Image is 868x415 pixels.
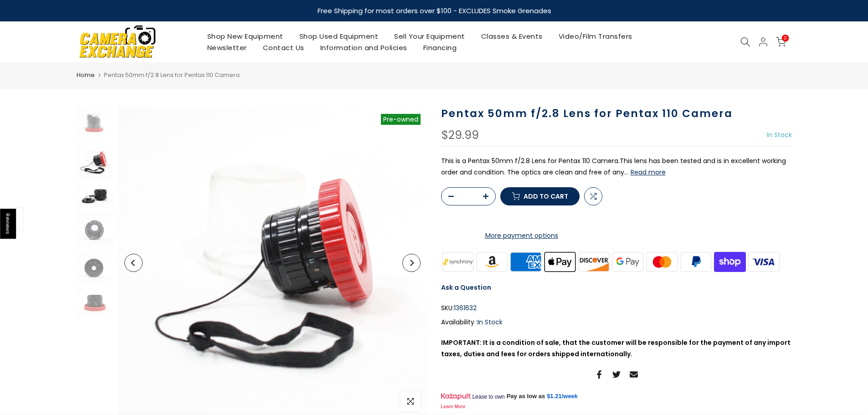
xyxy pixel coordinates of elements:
a: Share on Facebook [595,369,603,380]
span: Add to cart [524,193,568,200]
img: Pentax 50mm f/2.8 Lens for Pentax 110 Camera Lenses Small Format - Various Other Lenses Pentax 13... [77,184,113,208]
img: discover [577,251,611,273]
a: Shop Used Equipment [291,31,386,42]
a: Sell Your Equipment [386,31,473,42]
img: shopify pay [713,251,747,273]
div: $29.99 [441,129,479,141]
span: Pay as low as [507,392,545,400]
span: Pentax 50mm f/2.8 Lens for Pentax 110 Camera [104,71,240,79]
button: Previous [124,254,143,272]
img: Pentax 50mm f/2.8 Lens for Pentax 110 Camera Lenses Small Format - Various Other Lenses Pentax 13... [77,288,113,318]
img: synchrony [441,251,475,273]
a: Contact Us [255,42,312,53]
span: Lease to own [472,393,504,400]
img: master [645,251,679,273]
a: Information and Policies [312,42,415,53]
img: Pentax 50mm f/2.8 Lens for Pentax 110 Camera Lenses Small Format - Various Other Lenses Pentax 13... [77,107,113,138]
a: Video/Film Transfers [550,31,640,42]
img: Pentax 50mm f/2.8 Lens for Pentax 110 Camera Lenses Small Format - Various Other Lenses Pentax 13... [77,251,113,284]
a: Share on Twitter [612,369,621,380]
a: Ask a Question [441,283,491,292]
strong: Free Shipping for most orders over $100 - EXCLUDES Smoke Grenades [317,6,551,15]
a: Newsletter [199,42,255,53]
span: 1361632 [454,302,477,314]
a: Learn More [441,404,466,409]
span: 0 [782,35,789,41]
a: Home [77,71,95,80]
a: 0 [776,37,786,47]
h1: Pentax 50mm f/2.8 Lens for Pentax 110 Camera [441,107,792,120]
div: Availability : [441,317,792,328]
img: google pay [611,251,645,273]
a: Shop New Equipment [199,31,291,42]
img: paypal [679,251,713,273]
a: Share on Email [630,369,638,380]
div: SKU: [441,302,792,314]
strong: IMPORTANT: It is a condition of sale, that the customer will be responsible for the payment of an... [441,338,791,359]
a: Classes & Events [473,31,550,42]
span: In Stock [767,130,792,139]
button: Add to cart [500,187,580,205]
img: american express [509,251,543,273]
img: Pentax 50mm f/2.8 Lens for Pentax 110 Camera Lenses Small Format - Various Other Lenses Pentax 13... [77,143,113,179]
img: amazon payments [475,251,509,273]
img: apple pay [543,251,577,273]
a: Financing [415,42,465,53]
span: In Stock [478,318,503,327]
img: Pentax 50mm f/2.8 Lens for Pentax 110 Camera Lenses Small Format - Various Other Lenses Pentax 13... [77,212,113,247]
button: Read more [631,168,666,176]
img: visa [747,251,781,273]
a: $1.21/week [547,392,578,400]
button: Next [402,254,421,272]
a: More payment options [441,230,602,241]
p: This is a Pentax 50mm f/2.8 Lens for Pentax 110 Camera.This lens has been tested and is in excell... [441,155,792,178]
